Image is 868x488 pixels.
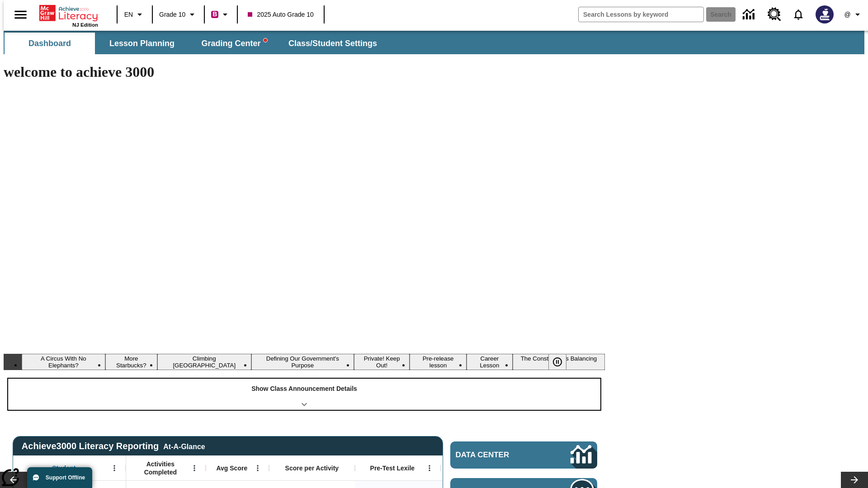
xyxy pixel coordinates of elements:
[467,354,513,370] button: Slide 7 Career Lesson
[212,9,217,20] span: B
[131,460,190,476] span: Activities Completed
[548,354,566,370] button: Pause
[157,354,251,370] button: Slide 3 Climbing Mount Tai
[251,384,357,394] p: Show Class Announcement Details
[188,461,201,475] button: Open Menu
[513,354,605,370] button: Slide 8 The Constitution's Balancing Act
[841,472,868,488] button: Lesson carousel, Next
[105,354,157,370] button: Slide 2 More Starbucks?
[281,33,384,54] button: Class/Student Settings
[844,10,850,19] span: @
[548,354,576,370] div: Pause
[27,467,92,488] button: Support Offline
[52,464,75,472] span: Student
[251,461,264,475] button: Open Menu
[354,354,410,370] button: Slide 5 Private! Keep Out!
[109,38,175,49] span: Lesson Planning
[216,464,247,472] span: Avg Score
[839,6,868,23] button: Profile/Settings
[46,474,85,481] span: Support Offline
[4,64,605,80] h1: welcome to achieve 3000
[737,2,762,27] a: Data Center
[288,38,377,49] span: Class/Student Settings
[201,38,267,49] span: Grading Center
[120,6,149,23] button: Language: EN, Select a language
[423,461,436,475] button: Open Menu
[124,10,133,19] span: EN
[251,354,354,370] button: Slide 4 Defining Our Government's Purpose
[22,354,105,370] button: Slide 1 A Circus With No Elephants?
[163,441,205,451] div: At-A-Glance
[72,22,98,28] span: NJ Edition
[456,450,540,460] span: Data Center
[39,3,98,28] div: Home
[4,33,385,54] div: SubNavbar
[787,3,810,26] a: Notifications
[579,7,703,22] input: search field
[5,33,95,54] button: Dashboard
[816,5,834,23] img: Avatar
[97,33,187,54] button: Lesson Planning
[285,464,339,472] span: Score per Activity
[410,354,467,370] button: Slide 6 Pre-release lesson
[370,464,415,472] span: Pre-Test Lexile
[8,379,600,410] div: Show Class Announcement Details
[28,38,71,49] span: Dashboard
[156,6,201,23] button: Grade: Grade 10, Select a grade
[7,1,34,28] button: Open side menu
[450,441,597,469] a: Data Center
[22,441,205,451] span: Achieve3000 Literacy Reporting
[762,2,787,27] a: Resource Center, Will open in new tab
[189,33,279,54] button: Grading Center
[810,3,839,26] button: Select a new avatar
[39,4,98,22] a: Home
[264,38,267,42] svg: writing assistant alert
[108,461,121,475] button: Open Menu
[208,6,234,23] button: Boost Class color is violet red. Change class color
[248,10,313,19] span: 2025 Auto Grade 10
[159,10,185,19] span: Grade 10
[4,31,864,54] div: SubNavbar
